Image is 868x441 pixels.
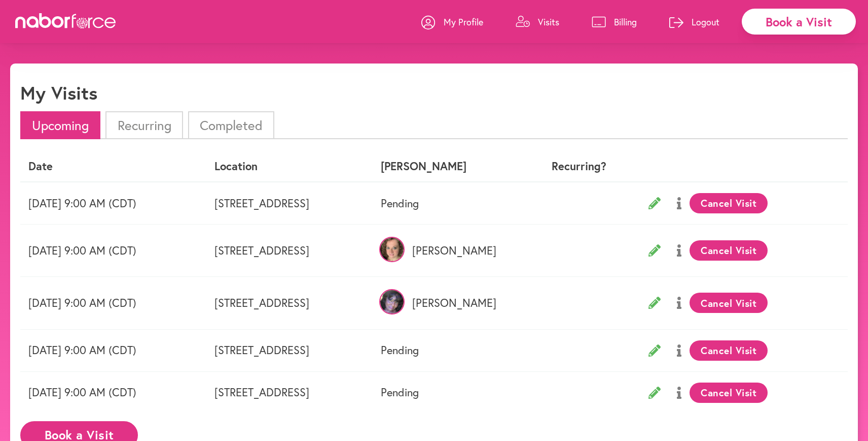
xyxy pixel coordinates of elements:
[690,293,768,313] button: Cancel Visit
[444,16,483,28] p: My Profile
[20,329,206,371] td: [DATE] 9:00 AM (CDT)
[206,182,373,225] td: [STREET_ADDRESS]
[516,7,559,37] a: Visits
[381,244,517,257] p: [PERSON_NAME]
[206,371,373,414] td: [STREET_ADDRESS]
[692,16,719,28] p: Logout
[20,429,138,438] a: Book a Visit
[20,111,100,139] li: Upcoming
[188,111,274,139] li: Completed
[742,9,856,35] div: Book a Visit
[20,182,206,225] td: [DATE] 9:00 AM (CDT)
[206,329,373,371] td: [STREET_ADDRESS]
[526,151,632,181] th: Recurring?
[614,16,637,28] p: Billing
[379,237,405,262] img: WKwGW1FGRKOmrjYC6lAS
[20,371,206,414] td: [DATE] 9:00 AM (CDT)
[381,296,517,309] p: [PERSON_NAME]
[669,7,719,37] a: Logout
[373,182,525,225] td: Pending
[421,7,483,37] a: My Profile
[690,383,768,403] button: Cancel Visit
[690,340,768,361] button: Cancel Visit
[592,7,637,37] a: Billing
[690,240,768,261] button: Cancel Visit
[20,224,206,276] td: [DATE] 9:00 AM (CDT)
[690,193,768,213] button: Cancel Visit
[373,151,525,181] th: [PERSON_NAME]
[20,277,206,329] td: [DATE] 9:00 AM (CDT)
[538,16,559,28] p: Visits
[379,289,405,314] img: 3Xd9Wv73QIKWX2mtDKkw
[206,151,373,181] th: Location
[105,111,183,139] li: Recurring
[20,82,97,104] h1: My Visits
[20,151,206,181] th: Date
[373,329,525,371] td: Pending
[206,277,373,329] td: [STREET_ADDRESS]
[373,371,525,414] td: Pending
[206,224,373,276] td: [STREET_ADDRESS]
